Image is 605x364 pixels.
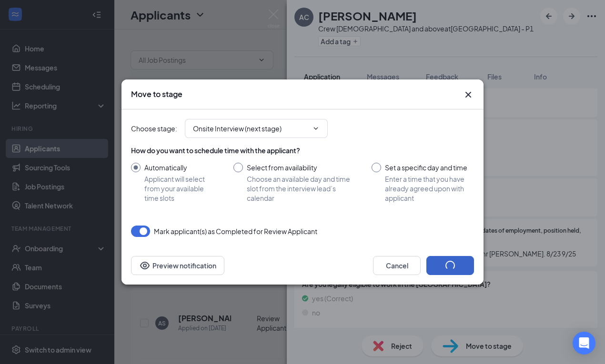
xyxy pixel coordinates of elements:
[131,146,474,155] div: How do you want to schedule time with the applicant?
[573,332,595,354] div: Open Intercom Messenger
[131,256,224,275] button: Preview notificationEye
[131,123,177,134] span: Choose stage :
[463,89,474,100] svg: Cross
[139,260,151,271] svg: Eye
[131,89,182,99] h3: Move to stage
[463,89,474,100] button: Close
[312,125,320,132] svg: ChevronDown
[373,256,421,275] button: Cancel
[154,226,317,237] span: Mark applicant(s) as Completed for Review Applicant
